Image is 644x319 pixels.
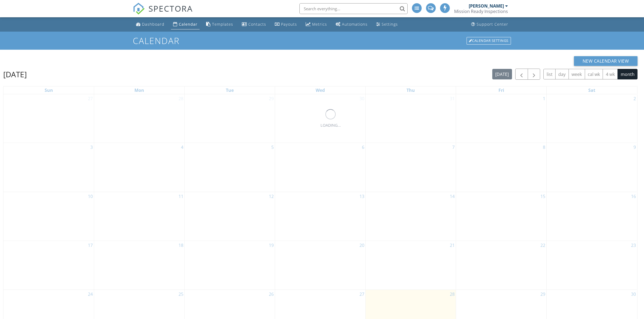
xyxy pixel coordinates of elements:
div: Dashboard [142,22,164,27]
a: Calendar [171,19,200,29]
td: Go to August 9, 2025 [546,143,637,192]
button: month [617,69,638,79]
td: Go to August 11, 2025 [94,192,185,241]
a: Go to August 15, 2025 [539,192,546,201]
a: Saturday [587,86,596,94]
button: 4 wk [603,69,618,79]
a: Go to July 28, 2025 [177,94,184,103]
a: Calendar Settings [466,36,511,45]
a: Go to August 19, 2025 [268,241,275,250]
a: Go to August 14, 2025 [449,192,456,201]
a: Go to July 27, 2025 [87,94,94,103]
td: Go to August 17, 2025 [4,241,94,290]
h2: [DATE] [3,69,27,80]
button: Next month [528,69,540,80]
a: Automations (Advanced) [333,19,370,29]
a: Dashboard [134,19,167,29]
td: Go to August 22, 2025 [456,241,547,290]
span: SPECTORA [148,3,193,14]
a: Go to August 18, 2025 [177,241,184,250]
div: Contacts [248,22,266,27]
a: Go to August 2, 2025 [632,94,637,103]
a: Go to August 12, 2025 [268,192,275,201]
a: Go to August 27, 2025 [358,290,365,298]
div: Calendar [179,22,197,27]
a: Payouts [273,19,299,29]
a: Go to August 8, 2025 [542,143,546,152]
a: Go to August 7, 2025 [451,143,456,152]
td: Go to July 29, 2025 [184,94,275,143]
td: Go to August 16, 2025 [546,192,637,241]
td: Go to August 20, 2025 [275,241,366,290]
a: Contacts [240,19,268,29]
a: Go to August 4, 2025 [180,143,184,152]
a: Wednesday [315,86,326,94]
a: Support Center [469,19,510,29]
a: Go to August 10, 2025 [87,192,94,201]
td: Go to August 2, 2025 [546,94,637,143]
div: Metrics [312,22,327,27]
td: Go to August 5, 2025 [184,143,275,192]
a: Go to August 23, 2025 [630,241,637,250]
a: Go to August 11, 2025 [177,192,184,201]
a: Thursday [405,86,416,94]
td: Go to August 8, 2025 [456,143,547,192]
div: Templates [212,22,233,27]
div: Settings [382,22,398,27]
div: LOADING... [321,122,341,128]
a: Sunday [44,86,54,94]
a: Go to August 28, 2025 [449,290,456,298]
td: Go to August 7, 2025 [365,143,456,192]
td: Go to August 12, 2025 [184,192,275,241]
img: The Best Home Inspection Software - Spectora [133,3,145,15]
td: Go to August 13, 2025 [275,192,366,241]
a: Go to July 29, 2025 [268,94,275,103]
a: Go to July 31, 2025 [449,94,456,103]
button: week [569,69,585,79]
td: Go to August 23, 2025 [546,241,637,290]
a: Go to August 25, 2025 [177,290,184,298]
h1: Calendar [133,36,511,45]
a: SPECTORA [133,7,193,19]
a: Settings [374,19,400,29]
a: Go to August 13, 2025 [358,192,365,201]
td: Go to August 4, 2025 [94,143,185,192]
button: Previous month [515,69,528,80]
button: cal wk [585,69,603,79]
button: [DATE] [492,69,512,79]
a: Go to August 29, 2025 [539,290,546,298]
a: Go to August 3, 2025 [89,143,94,152]
td: Go to August 18, 2025 [94,241,185,290]
td: Go to August 21, 2025 [365,241,456,290]
a: Go to August 6, 2025 [361,143,365,152]
a: Go to July 30, 2025 [358,94,365,103]
button: New Calendar View [574,56,638,66]
a: Templates [204,19,235,29]
a: Go to August 20, 2025 [358,241,365,250]
button: day [555,69,569,79]
td: Go to August 6, 2025 [275,143,366,192]
div: Automations [342,22,368,27]
div: Mission Ready Inspections [454,9,508,14]
input: Search everything... [299,3,408,14]
a: Friday [497,86,505,94]
a: Go to August 1, 2025 [542,94,546,103]
div: Calendar Settings [467,37,511,45]
td: Go to August 10, 2025 [4,192,94,241]
td: Go to August 15, 2025 [456,192,547,241]
a: Monday [133,86,145,94]
td: Go to August 19, 2025 [184,241,275,290]
td: Go to August 3, 2025 [4,143,94,192]
a: Go to August 9, 2025 [632,143,637,152]
div: Payouts [281,22,297,27]
a: Metrics [303,19,329,29]
a: Go to August 16, 2025 [630,192,637,201]
a: Go to August 26, 2025 [268,290,275,298]
td: Go to August 14, 2025 [365,192,456,241]
div: [PERSON_NAME] [469,3,504,9]
a: Go to August 24, 2025 [87,290,94,298]
button: list [543,69,556,79]
a: Tuesday [225,86,235,94]
a: Go to August 30, 2025 [630,290,637,298]
a: Go to August 21, 2025 [449,241,456,250]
